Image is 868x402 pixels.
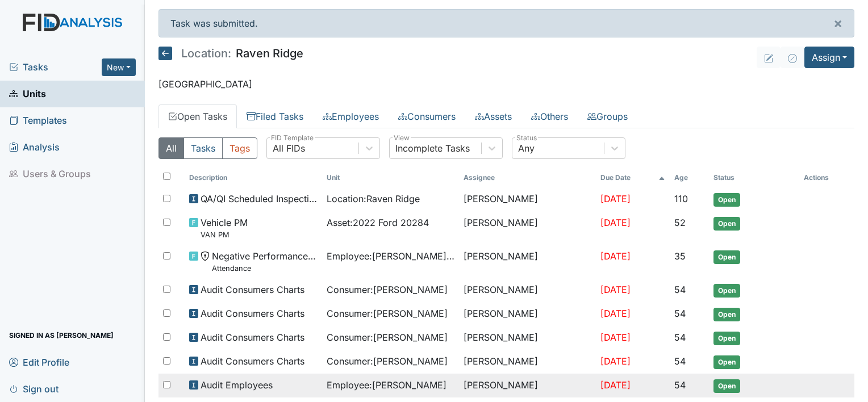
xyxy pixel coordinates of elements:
small: VAN PM [201,229,248,240]
div: Type filter [158,137,257,159]
button: Tags [222,137,257,159]
span: Templates [9,112,67,129]
button: Tasks [183,137,223,159]
button: × [822,10,854,37]
span: Open [713,193,740,207]
span: 110 [674,193,688,204]
a: Others [521,104,578,128]
button: All [158,137,184,159]
span: Edit Profile [9,353,69,371]
span: QA/QI Scheduled Inspection [201,192,317,206]
span: Audit Consumers Charts [201,307,304,320]
span: Consumer : [PERSON_NAME] [327,283,448,296]
button: Assign [804,47,854,68]
span: [DATE] [600,250,631,262]
span: [DATE] [600,355,631,367]
th: Toggle SortBy [322,168,459,187]
span: [DATE] [600,193,631,204]
span: Audit Employees [201,378,273,392]
td: [PERSON_NAME] [459,350,596,374]
th: Toggle SortBy [670,168,709,187]
small: Attendance [212,263,317,274]
td: [PERSON_NAME] [459,245,596,278]
td: [PERSON_NAME] [459,374,596,397]
span: [DATE] [600,284,631,295]
span: Open [713,379,740,393]
span: Signed in as [PERSON_NAME] [9,326,114,344]
th: Assignee [459,168,596,187]
div: Task was submitted. [158,9,854,37]
div: All FIDs [273,141,305,155]
p: [GEOGRAPHIC_DATA] [158,77,854,91]
a: Employees [313,104,389,128]
span: Open [713,284,740,298]
span: Audit Consumers Charts [201,283,304,296]
span: Audit Consumers Charts [201,330,304,344]
a: Groups [578,104,637,128]
div: Any [518,141,535,155]
span: Open [713,308,740,321]
td: [PERSON_NAME] [459,278,596,302]
span: Location: [181,48,231,59]
span: Units [9,85,46,103]
span: 54 [674,355,686,367]
span: Location : Raven Ridge [327,192,420,206]
th: Actions [799,168,854,187]
span: [DATE] [600,379,631,391]
span: 54 [674,284,686,295]
a: Consumers [389,104,465,128]
span: Sign out [9,380,59,397]
a: Assets [465,104,521,128]
a: Open Tasks [158,104,237,128]
span: 54 [674,379,686,391]
h5: Raven Ridge [158,47,303,60]
span: Open [713,332,740,345]
input: Toggle All Rows Selected [163,173,170,180]
span: 52 [674,217,686,228]
a: Filed Tasks [237,104,313,128]
th: Toggle SortBy [185,168,322,187]
span: 35 [674,250,686,262]
td: [PERSON_NAME] [459,326,596,350]
span: Negative Performance Review Attendance [212,249,317,274]
span: Open [713,355,740,369]
td: [PERSON_NAME] [459,302,596,326]
span: Asset : 2022 Ford 20284 [327,216,429,229]
span: Open [713,250,740,264]
td: [PERSON_NAME] [459,211,596,245]
span: × [833,15,842,31]
button: New [102,58,136,76]
span: Consumer : [PERSON_NAME] [327,354,448,368]
span: Open [713,217,740,231]
span: Analysis [9,139,60,156]
span: 54 [674,332,686,343]
span: [DATE] [600,332,631,343]
div: Incomplete Tasks [395,141,470,155]
th: Toggle SortBy [596,168,670,187]
th: Toggle SortBy [709,168,799,187]
span: [DATE] [600,308,631,319]
td: [PERSON_NAME] [459,187,596,211]
span: Audit Consumers Charts [201,354,304,368]
span: 54 [674,308,686,319]
span: [DATE] [600,217,631,228]
a: Tasks [9,60,102,74]
span: Consumer : [PERSON_NAME] [327,330,448,344]
span: Vehicle PM VAN PM [201,216,248,240]
span: Employee : [PERSON_NAME] [327,378,446,392]
span: Employee : [PERSON_NAME][GEOGRAPHIC_DATA] [327,249,454,263]
span: Consumer : [PERSON_NAME] [327,307,448,320]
